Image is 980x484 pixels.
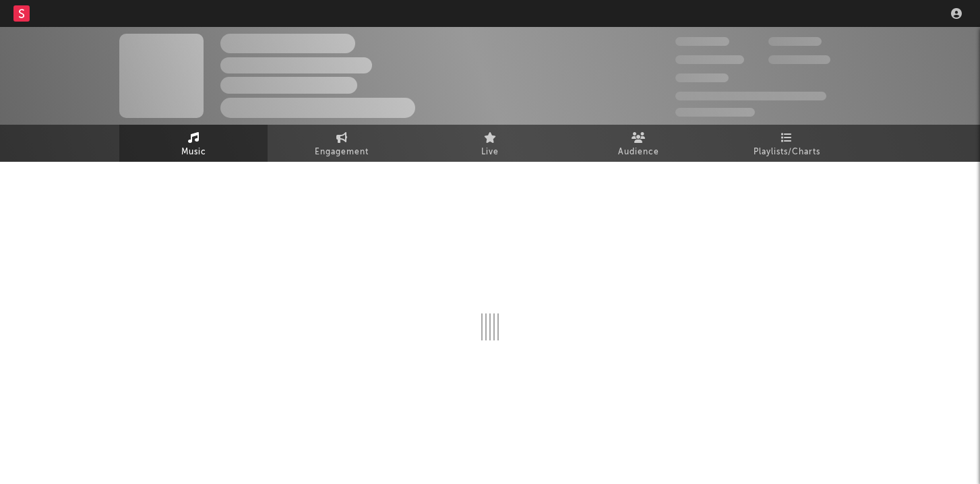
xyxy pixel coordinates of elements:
span: Jump Score: 85.0 [675,108,755,117]
a: Playlists/Charts [712,125,861,162]
a: Engagement [268,125,416,162]
span: 1,000,000 [768,55,830,64]
span: Playlists/Charts [754,144,820,160]
span: Engagement [315,144,369,160]
a: Music [119,125,268,162]
span: 100,000 [768,37,822,46]
span: 50,000,000 [675,55,744,64]
span: Audience [618,144,659,160]
a: Live [416,125,564,162]
span: 300,000 [675,37,729,46]
span: Music [181,144,206,160]
span: Live [481,144,499,160]
a: Audience [564,125,712,162]
span: 100,000 [675,73,729,82]
span: 50,000,000 Monthly Listeners [675,92,826,100]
